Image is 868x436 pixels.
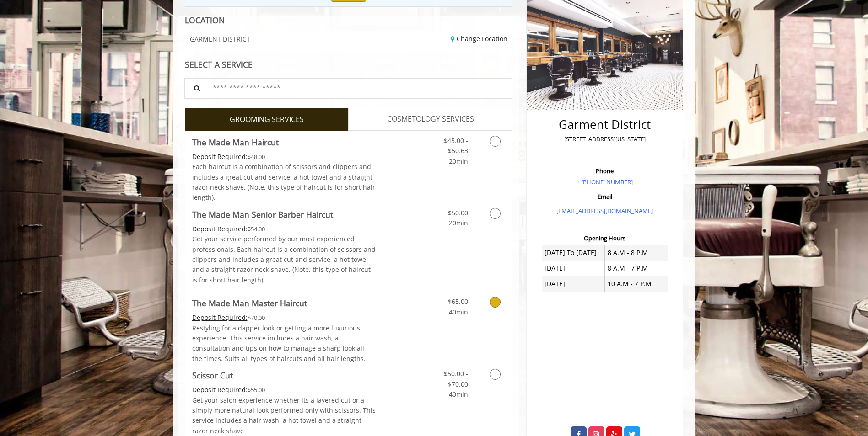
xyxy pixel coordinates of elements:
[449,157,468,165] span: 20min
[542,261,605,276] td: [DATE]
[192,152,248,161] span: This service needs some Advance to be paid before we block your appointment
[449,218,468,227] span: 20min
[192,136,279,149] b: The Made Man Haircut
[192,224,248,233] span: This service needs some Advance to be paid before we block your appointment
[605,245,668,261] td: 8 A.M - 8 P.M
[534,235,675,241] h3: Opening Hours
[605,276,668,292] td: 10 A.M - 7 P.M
[605,261,668,276] td: 8 A.M - 7 P.M
[192,369,233,382] b: Scissor Cut
[192,297,307,309] b: The Made Man Master Haircut
[537,118,673,131] h2: Garment District
[190,36,250,43] span: GARMENT DISTRICT
[537,134,673,144] p: [STREET_ADDRESS][US_STATE]
[192,313,248,322] span: This service needs some Advance to be paid before we block your appointment
[192,385,376,395] div: $55.00
[192,234,376,285] p: Get your service performed by our most experienced professionals. Each haircut is a combination o...
[184,78,208,99] button: Service Search
[577,178,633,186] a: + [PHONE_NUMBER]
[556,207,653,215] a: [EMAIL_ADDRESS][DOMAIN_NAME]
[444,136,468,155] span: $45.00 - $50.63
[542,276,605,292] td: [DATE]
[444,369,468,388] span: $50.00 - $70.00
[192,152,376,162] div: $48.00
[537,168,673,174] h3: Phone
[448,297,468,306] span: $65.00
[192,385,248,394] span: This service needs some Advance to be paid before we block your appointment
[449,390,468,399] span: 40min
[192,313,376,323] div: $70.00
[387,113,474,125] span: COSMETOLOGY SERVICES
[192,324,366,363] span: Restyling for a dapper look or getting a more luxurious experience. This service includes a hair ...
[185,15,225,26] b: LOCATION
[230,114,304,126] span: GROOMING SERVICES
[449,308,468,316] span: 40min
[192,208,333,221] b: The Made Man Senior Barber Haircut
[448,208,468,217] span: $50.00
[185,60,513,69] div: SELECT A SERVICE
[451,34,507,43] a: Change Location
[192,224,376,234] div: $54.00
[537,193,673,200] h3: Email
[192,162,375,202] span: Each haircut is a combination of scissors and clippers and includes a great cut and service, a ho...
[542,245,605,261] td: [DATE] To [DATE]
